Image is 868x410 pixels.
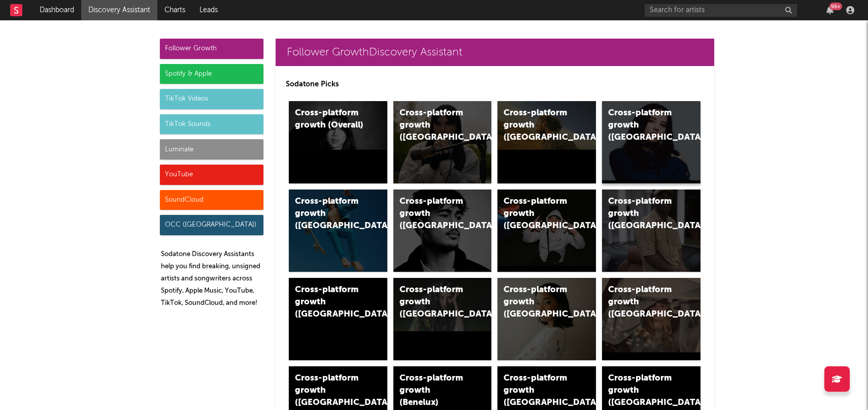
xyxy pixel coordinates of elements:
div: 99 + [829,3,842,10]
div: Cross-platform growth ([GEOGRAPHIC_DATA]) [399,284,469,321]
div: Cross-platform growth (Overall) [295,107,364,132]
div: Cross-platform growth ([GEOGRAPHIC_DATA]) [399,107,469,144]
a: Cross-platform growth ([GEOGRAPHIC_DATA]) [497,101,596,183]
p: Sodatone Picks [286,78,704,90]
a: Follower GrowthDiscovery Assistant [276,39,714,66]
a: Cross-platform growth ([GEOGRAPHIC_DATA]/GSA) [497,190,596,272]
div: Cross-platform growth ([GEOGRAPHIC_DATA]) [399,196,469,232]
div: Cross-platform growth ([GEOGRAPHIC_DATA]) [504,372,573,409]
div: Cross-platform growth ([GEOGRAPHIC_DATA]) [295,196,364,232]
a: Cross-platform growth ([GEOGRAPHIC_DATA]) [289,190,387,272]
a: Cross-platform growth ([GEOGRAPHIC_DATA]) [393,278,492,360]
div: Cross-platform growth ([GEOGRAPHIC_DATA]) [295,284,364,321]
div: OCC ([GEOGRAPHIC_DATA]) [160,215,263,235]
div: Cross-platform growth ([GEOGRAPHIC_DATA]) [295,372,364,409]
a: Cross-platform growth (Overall) [289,101,387,183]
div: Cross-platform growth ([GEOGRAPHIC_DATA]) [504,107,573,144]
a: Cross-platform growth ([GEOGRAPHIC_DATA]) [602,190,700,272]
input: Search for artists [645,4,797,17]
a: Cross-platform growth ([GEOGRAPHIC_DATA]) [602,101,700,183]
div: Spotify & Apple [160,64,263,84]
a: Cross-platform growth ([GEOGRAPHIC_DATA]) [393,101,492,183]
div: Cross-platform growth ([GEOGRAPHIC_DATA]) [608,196,677,232]
a: Cross-platform growth ([GEOGRAPHIC_DATA]) [602,278,700,360]
div: Cross-platform growth ([GEOGRAPHIC_DATA]) [608,107,677,144]
div: Cross-platform growth ([GEOGRAPHIC_DATA]) [608,284,677,321]
div: Cross-platform growth ([GEOGRAPHIC_DATA]/GSA) [504,196,573,232]
a: Cross-platform growth ([GEOGRAPHIC_DATA]) [393,190,492,272]
div: TikTok Sounds [160,114,263,135]
div: SoundCloud [160,190,263,210]
div: Cross-platform growth (Benelux) [399,372,469,409]
a: Cross-platform growth ([GEOGRAPHIC_DATA]) [497,278,596,360]
button: 99+ [826,6,833,14]
div: Follower Growth [160,39,263,59]
div: TikTok Videos [160,89,263,109]
a: Cross-platform growth ([GEOGRAPHIC_DATA]) [289,278,387,360]
div: YouTube [160,165,263,185]
div: Cross-platform growth ([GEOGRAPHIC_DATA]) [504,284,573,321]
div: Luminate [160,139,263,160]
p: Sodatone Discovery Assistants help you find breaking, unsigned artists and songwriters across Spo... [161,248,263,309]
div: Cross-platform growth ([GEOGRAPHIC_DATA]) [608,372,677,409]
